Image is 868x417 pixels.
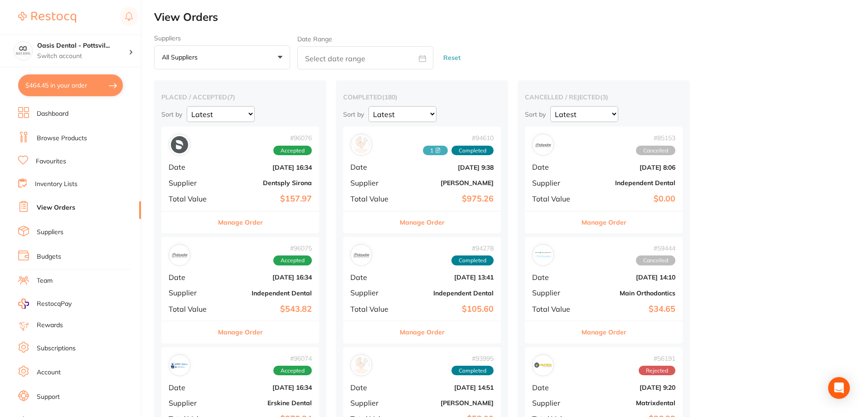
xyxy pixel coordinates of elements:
[169,163,214,171] span: Date
[221,399,312,407] b: Erskine Dental
[273,245,312,252] span: # 96075
[273,146,312,156] span: Accepted
[585,399,675,407] b: Matrixdental
[343,93,501,101] h2: completed ( 180 )
[350,179,396,187] span: Supplier
[585,274,675,281] b: [DATE] 14:10
[636,245,675,252] span: # 59444
[297,35,332,43] label: Date Range
[37,252,61,261] a: Budgets
[221,179,312,186] b: Dentsply Sirona
[403,304,494,314] b: $105.60
[154,11,868,24] h2: View Orders
[525,110,546,118] p: Sort by
[37,344,76,353] a: Subscriptions
[403,289,494,297] b: Independent Dental
[221,384,312,391] b: [DATE] 16:34
[353,246,370,264] img: Independent Dental
[14,42,32,60] img: Oasis Dental - Pottsville
[169,383,214,392] span: Date
[37,134,87,143] a: Browse Products
[525,93,683,101] h2: cancelled / rejected ( 3 )
[451,355,494,362] span: # 93995
[162,53,201,61] p: All suppliers
[350,305,396,313] span: Total Value
[37,228,63,237] a: Suppliers
[400,321,445,343] button: Manage Order
[423,146,448,156] span: Received
[534,357,552,374] img: Matrixdental
[161,127,319,233] div: Dentsply Sirona#96076AcceptedDate[DATE] 16:34SupplierDentsply SironaTotal Value$157.97Manage Order
[161,93,319,101] h2: placed / accepted ( 7 )
[451,245,494,252] span: # 94278
[403,164,494,171] b: [DATE] 9:38
[169,305,214,313] span: Total Value
[171,246,188,264] img: Independent Dental
[37,276,53,285] a: Team
[403,384,494,391] b: [DATE] 14:51
[441,46,463,70] button: Reset
[350,273,396,281] span: Date
[636,146,675,156] span: Cancelled
[343,110,364,118] p: Sort by
[532,305,577,313] span: Total Value
[451,366,494,376] span: Completed
[353,136,370,153] img: Henry Schein Halas
[18,299,29,309] img: RestocqPay
[161,110,182,118] p: Sort by
[221,274,312,281] b: [DATE] 16:34
[350,383,396,392] span: Date
[218,321,263,343] button: Manage Order
[534,136,552,153] img: Independent Dental
[171,357,188,374] img: Erskine Dental
[639,366,675,376] span: Rejected
[37,41,129,50] h4: Oasis Dental - Pottsville
[451,146,494,156] span: Completed
[639,355,675,362] span: # 56191
[37,321,63,330] a: Rewards
[221,164,312,171] b: [DATE] 16:34
[273,255,312,265] span: Accepted
[532,399,577,407] span: Supplier
[273,355,312,362] span: # 96074
[636,134,675,142] span: # 85153
[221,289,312,297] b: Independent Dental
[585,304,675,314] b: $34.65
[585,289,675,297] b: Main Orthodontics
[534,246,552,264] img: Main Orthodontics
[350,195,396,203] span: Total Value
[403,274,494,281] b: [DATE] 13:41
[221,194,312,204] b: $157.97
[297,46,433,69] input: Select date range
[154,45,290,70] button: All suppliers
[37,203,75,212] a: View Orders
[350,399,396,407] span: Supplier
[423,134,494,142] span: # 94610
[171,136,188,153] img: Dentsply Sirona
[37,109,68,118] a: Dashboard
[350,289,396,297] span: Supplier
[532,195,577,203] span: Total Value
[403,194,494,204] b: $975.26
[218,211,263,233] button: Manage Order
[532,383,577,392] span: Date
[37,299,72,309] span: RestocqPay
[37,392,60,402] a: Support
[35,180,78,189] a: Inventory Lists
[403,399,494,407] b: [PERSON_NAME]
[37,368,61,377] a: Account
[221,304,312,314] b: $543.82
[582,321,626,343] button: Manage Order
[36,157,66,166] a: Favourites
[403,179,494,186] b: [PERSON_NAME]
[400,211,445,233] button: Manage Order
[161,237,319,343] div: Independent Dental#96075AcceptedDate[DATE] 16:34SupplierIndependent DentalTotal Value$543.82Manag...
[18,7,76,28] a: Restocq Logo
[169,179,214,187] span: Supplier
[169,273,214,281] span: Date
[154,34,290,42] label: Suppliers
[532,179,577,187] span: Supplier
[18,74,123,96] button: $464.45 in your order
[169,399,214,407] span: Supplier
[585,164,675,171] b: [DATE] 8:06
